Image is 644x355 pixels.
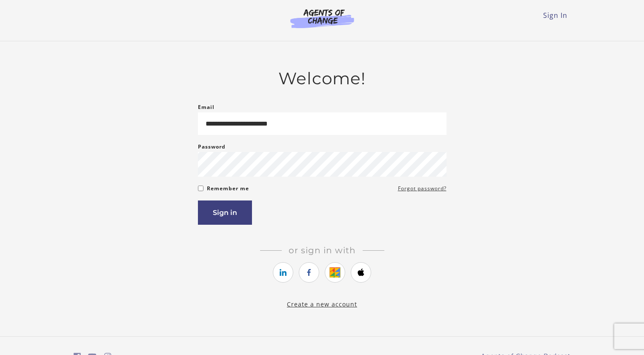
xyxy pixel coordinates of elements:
label: Remember me [207,183,249,194]
button: Sign in [198,200,252,225]
a: https://courses.thinkific.com/users/auth/facebook?ss%5Breferral%5D=&ss%5Buser_return_to%5D=&ss%5B... [299,262,319,283]
a: https://courses.thinkific.com/users/auth/google?ss%5Breferral%5D=&ss%5Buser_return_to%5D=&ss%5Bvi... [325,262,345,283]
label: Password [198,142,226,152]
span: Or sign in with [282,245,363,255]
h2: Welcome! [198,69,447,89]
a: https://courses.thinkific.com/users/auth/apple?ss%5Breferral%5D=&ss%5Buser_return_to%5D=&ss%5Bvis... [351,262,371,283]
a: Create a new account [287,300,357,308]
a: https://courses.thinkific.com/users/auth/linkedin?ss%5Breferral%5D=&ss%5Buser_return_to%5D=&ss%5B... [273,262,293,283]
a: Sign In [543,11,567,20]
label: Email [198,102,215,112]
a: Forgot password? [398,183,447,194]
img: Agents of Change Logo [281,9,363,28]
